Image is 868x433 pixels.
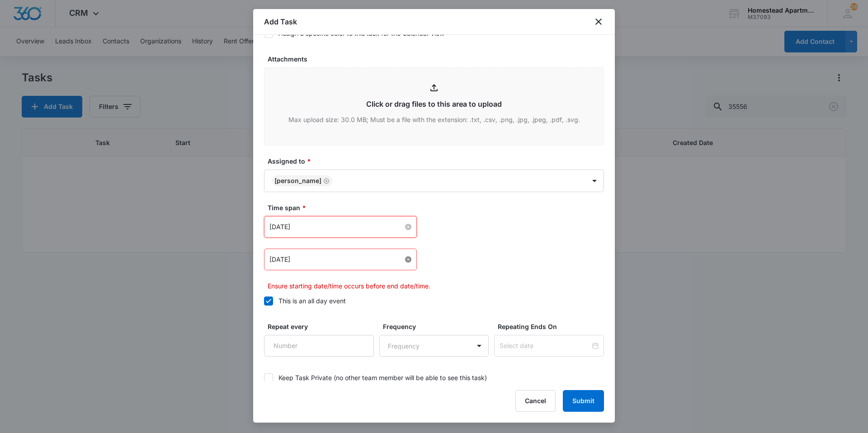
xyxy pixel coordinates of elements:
button: Submit [563,390,604,412]
label: Repeat every [268,322,377,331]
span: close-circle [405,256,411,263]
div: [PERSON_NAME] [274,178,321,184]
button: Cancel [515,390,556,412]
input: Number [264,335,374,357]
input: Select date [500,341,590,351]
span: close-circle [405,224,411,230]
div: Remove Richard Delong [321,178,330,184]
div: This is an all day event [278,296,346,306]
label: Frequency [383,322,493,331]
div: Keep Task Private (no other team member will be able to see this task) [278,373,487,382]
label: Attachments [268,54,608,64]
label: Repeating Ends On [498,322,608,331]
label: Time span [268,203,608,212]
p: Ensure starting date/time occurs before end date/time. [268,281,604,291]
label: Assigned to [268,156,608,166]
button: close [593,16,604,27]
input: Sep 16, 2025 [269,222,403,232]
input: Feb 20, 2023 [269,254,403,264]
h1: Add Task [264,16,297,27]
